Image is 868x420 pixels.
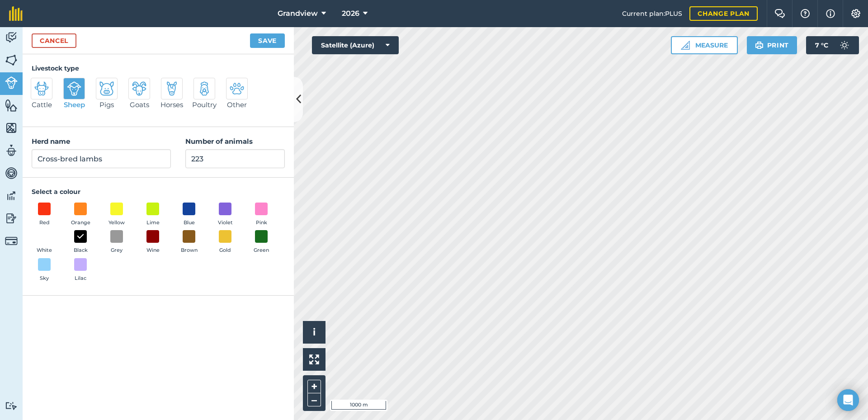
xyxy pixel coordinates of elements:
[307,393,321,406] button: –
[32,137,70,146] strong: Herd name
[176,203,202,227] button: Blue
[197,81,212,96] img: svg+xml;base64,PD94bWwgdmVyc2lvbj0iMS4wIiBlbmNvZGluZz0idXRmLTgiPz4KPCEtLSBHZW5lcmF0b3I6IEFkb2JlIE...
[747,36,797,54] button: Print
[681,41,690,50] img: Ruler icon
[256,219,267,227] span: Pink
[5,401,18,410] img: svg+xml;base64,PD94bWwgdmVyc2lvbj0iMS4wIiBlbmNvZGluZz0idXRmLTgiPz4KPCEtLSBHZW5lcmF0b3I6IEFkb2JlIE...
[254,246,269,255] span: Green
[250,33,285,48] button: Save
[64,99,85,110] span: Sheep
[5,144,18,157] img: svg+xml;base64,PD94bWwgdmVyc2lvbj0iMS4wIiBlbmNvZGluZz0idXRmLTgiPz4KPCEtLSBHZW5lcmF0b3I6IEFkb2JlIE...
[5,189,18,203] img: svg+xml;base64,PD94bWwgdmVyc2lvbj0iMS4wIiBlbmNvZGluZz0idXRmLTgiPz4KPCEtLSBHZW5lcmF0b3I6IEFkb2JlIE...
[309,354,319,364] img: Four arrows, one pointing top left, one top right, one bottom right and the last bottom left
[165,81,179,96] img: svg+xml;base64,PD94bWwgdmVyc2lvbj0iMS4wIiBlbmNvZGluZz0idXRmLTgiPz4KPCEtLSBHZW5lcmF0b3I6IEFkb2JlIE...
[815,36,828,54] span: 7 ° C
[132,81,146,96] img: svg+xml;base64,PD94bWwgdmVyc2lvbj0iMS4wIiBlbmNvZGluZz0idXRmLTgiPz4KPCEtLSBHZW5lcmF0b3I6IEFkb2JlIE...
[313,326,316,338] span: i
[40,274,49,283] span: Sky
[689,6,758,21] a: Change plan
[230,81,244,96] img: svg+xml;base64,PD94bWwgdmVyc2lvbj0iMS4wIiBlbmNvZGluZz0idXRmLTgiPz4KPCEtLSBHZW5lcmF0b3I6IEFkb2JlIE...
[32,203,57,227] button: Red
[37,246,52,255] span: White
[71,219,90,227] span: Orange
[5,166,18,180] img: svg+xml;base64,PD94bWwgdmVyc2lvbj0iMS4wIiBlbmNvZGluZz0idXRmLTgiPz4KPCEtLSBHZW5lcmF0b3I6IEFkb2JlIE...
[806,36,859,54] button: 7 °C
[185,137,253,146] strong: Number of animals
[212,203,238,227] button: Violet
[184,219,195,227] span: Blue
[312,36,399,54] button: Satellite (Azure)
[837,389,859,411] div: Open Intercom Messenger
[75,274,86,283] span: Lilac
[111,246,123,255] span: Grey
[755,40,764,51] img: svg+xml;base64,PHN2ZyB4bWxucz0iaHR0cDovL3d3dy53My5vcmcvMjAwMC9zdmciIHdpZHRoPSIxOSIgaGVpZ2h0PSIyNC...
[68,230,93,255] button: Black
[68,258,93,283] button: Lilac
[5,76,18,89] img: svg+xml;base64,PD94bWwgdmVyc2lvbj0iMS4wIiBlbmNvZGluZz0idXRmLTgiPz4KPCEtLSBHZW5lcmF0b3I6IEFkb2JlIE...
[227,99,247,110] span: Other
[74,246,88,255] span: Black
[34,81,49,96] img: svg+xml;base64,PD94bWwgdmVyc2lvbj0iMS4wIiBlbmNvZGluZz0idXRmLTgiPz4KPCEtLSBHZW5lcmF0b3I6IEFkb2JlIE...
[32,99,52,110] span: Cattle
[176,230,202,255] button: Brown
[5,235,18,247] img: svg+xml;base64,PD94bWwgdmVyc2lvbj0iMS4wIiBlbmNvZGluZz0idXRmLTgiPz4KPCEtLSBHZW5lcmF0b3I6IEFkb2JlIE...
[5,53,18,67] img: svg+xml;base64,PHN2ZyB4bWxucz0iaHR0cDovL3d3dy53My5vcmcvMjAwMC9zdmciIHdpZHRoPSI1NiIgaGVpZ2h0PSI2MC...
[39,219,50,227] span: Red
[32,33,76,48] a: Cancel
[32,258,57,283] button: Sky
[212,230,238,255] button: Gold
[130,99,149,110] span: Goats
[278,8,318,19] span: Grandview
[160,99,183,110] span: Horses
[5,212,18,225] img: svg+xml;base64,PD94bWwgdmVyc2lvbj0iMS4wIiBlbmNvZGluZz0idXRmLTgiPz4KPCEtLSBHZW5lcmF0b3I6IEFkb2JlIE...
[146,246,160,255] span: Wine
[850,9,861,18] img: A cog icon
[622,9,682,19] span: Current plan : PLUS
[5,31,18,44] img: svg+xml;base64,PD94bWwgdmVyc2lvbj0iMS4wIiBlbmNvZGluZz0idXRmLTgiPz4KPCEtLSBHZW5lcmF0b3I6IEFkb2JlIE...
[181,246,198,255] span: Brown
[826,8,835,19] img: svg+xml;base64,PHN2ZyB4bWxucz0iaHR0cDovL3d3dy53My5vcmcvMjAwMC9zdmciIHdpZHRoPSIxNyIgaGVpZ2h0PSIxNy...
[192,99,217,110] span: Poultry
[249,203,274,227] button: Pink
[32,230,57,255] button: White
[140,230,165,255] button: Wine
[99,99,114,110] span: Pigs
[108,219,125,227] span: Yellow
[9,6,23,21] img: fieldmargin Logo
[219,246,231,255] span: Gold
[32,63,285,73] h4: Livestock type
[774,9,785,18] img: Two speech bubbles overlapping with the left bubble in the forefront
[835,36,854,54] img: svg+xml;base64,PD94bWwgdmVyc2lvbj0iMS4wIiBlbmNvZGluZz0idXRmLTgiPz4KPCEtLSBHZW5lcmF0b3I6IEFkb2JlIE...
[218,219,233,227] span: Violet
[99,81,114,96] img: svg+xml;base64,PD94bWwgdmVyc2lvbj0iMS4wIiBlbmNvZGluZz0idXRmLTgiPz4KPCEtLSBHZW5lcmF0b3I6IEFkb2JlIE...
[140,203,165,227] button: Lime
[104,203,129,227] button: Yellow
[104,230,129,255] button: Grey
[671,36,738,54] button: Measure
[5,121,18,135] img: svg+xml;base64,PHN2ZyB4bWxucz0iaHR0cDovL3d3dy53My5vcmcvMjAwMC9zdmciIHdpZHRoPSI1NiIgaGVpZ2h0PSI2MC...
[303,321,325,344] button: i
[68,203,93,227] button: Orange
[67,81,81,96] img: svg+xml;base64,PD94bWwgdmVyc2lvbj0iMS4wIiBlbmNvZGluZz0idXRmLTgiPz4KPCEtLSBHZW5lcmF0b3I6IEFkb2JlIE...
[342,8,359,19] span: 2026
[800,9,811,18] img: A question mark icon
[5,99,18,112] img: svg+xml;base64,PHN2ZyB4bWxucz0iaHR0cDovL3d3dy53My5vcmcvMjAwMC9zdmciIHdpZHRoPSI1NiIgaGVpZ2h0PSI2MC...
[32,188,80,196] strong: Select a colour
[249,230,274,255] button: Green
[307,380,321,393] button: +
[146,219,160,227] span: Lime
[76,231,85,242] img: svg+xml;base64,PHN2ZyB4bWxucz0iaHR0cDovL3d3dy53My5vcmcvMjAwMC9zdmciIHdpZHRoPSIxOCIgaGVpZ2h0PSIyNC...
